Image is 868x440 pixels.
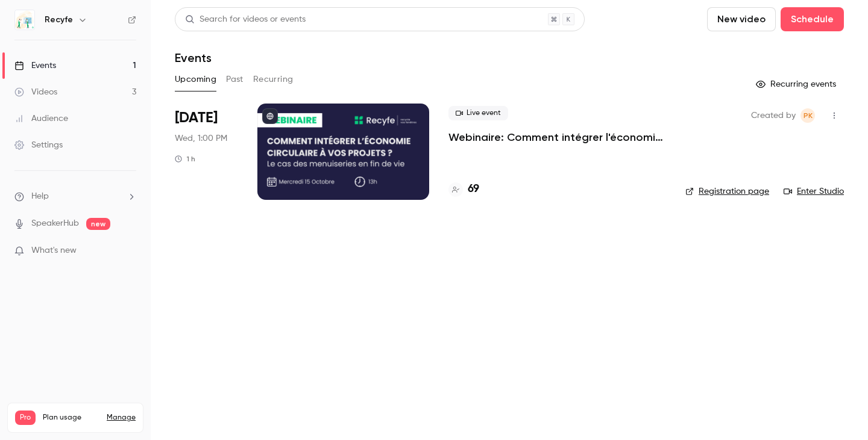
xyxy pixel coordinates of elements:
[14,190,136,203] li: help-dropdown-opener
[14,86,57,98] div: Videos
[468,181,479,197] h4: 69
[31,217,79,230] a: SpeakerHub
[175,154,195,164] div: 1 h
[448,130,666,144] a: Webinaire: Comment intégrer l'économie circulaire dans vos projets ?
[175,132,227,144] span: Wed, 1:00 PM
[448,106,508,120] span: Live event
[781,7,844,31] button: Schedule
[784,185,844,197] a: Enter Studio
[31,190,49,203] span: Help
[226,70,244,89] button: Past
[15,10,34,29] img: Recyfe
[804,108,813,123] span: PK
[43,413,99,423] span: Plan usage
[14,139,63,151] div: Settings
[107,413,136,423] a: Manage
[86,218,110,230] span: new
[253,70,294,89] button: Recurring
[175,104,238,200] div: Oct 15 Wed, 1:00 PM (Europe/Paris)
[14,60,56,72] div: Events
[45,14,73,26] h6: Recyfe
[685,185,769,197] a: Registration page
[750,75,844,94] button: Recurring events
[800,108,815,123] span: Pauline KATCHAVENDA
[175,51,212,65] h1: Events
[448,181,479,197] a: 69
[707,7,776,31] button: New video
[175,108,218,128] span: [DATE]
[31,244,77,257] span: What's new
[751,108,796,123] span: Created by
[14,113,68,125] div: Audience
[185,13,306,26] div: Search for videos or events
[175,70,216,89] button: Upcoming
[15,411,36,425] span: Pro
